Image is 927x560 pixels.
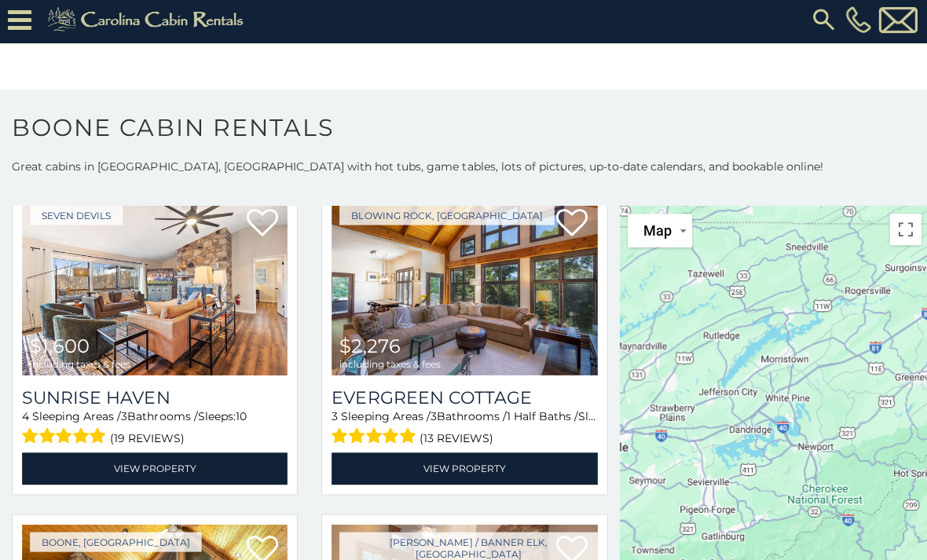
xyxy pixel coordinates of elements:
[246,207,277,240] a: Add to favorites
[331,386,595,408] a: Evergreen Cottage
[555,207,587,240] a: Add to favorites
[30,334,90,357] span: $1,600
[22,197,287,375] img: Sunrise Haven
[22,408,29,423] span: 4
[339,358,439,368] span: including taxes & fees
[30,205,123,225] a: Seven Devils
[419,427,493,448] span: (13 reviews)
[642,222,670,239] span: Map
[808,6,836,35] img: search-regular.svg
[121,408,127,423] span: 3
[429,408,435,423] span: 3
[39,5,256,36] img: Khaki-logo.png
[331,452,595,484] a: View Property
[30,358,130,368] span: including taxes & fees
[331,197,595,375] img: Evergreen Cottage
[235,408,246,423] span: 10
[331,197,595,375] a: Evergreen Cottage $2,276 including taxes & fees
[331,408,337,423] span: 3
[339,334,399,357] span: $2,276
[840,7,873,34] a: [PHONE_NUMBER]
[30,531,201,551] a: Boone, [GEOGRAPHIC_DATA]
[888,214,919,245] button: Toggle fullscreen view
[22,197,287,375] a: Sunrise Haven $1,600 including taxes & fees
[505,408,577,423] span: 1 Half Baths /
[22,386,287,408] a: Sunrise Haven
[339,205,553,225] a: Blowing Rock, [GEOGRAPHIC_DATA]
[22,408,287,448] div: Sleeping Areas / Bathrooms / Sleeps:
[22,452,287,484] a: View Property
[626,214,691,247] button: Change map style
[110,427,185,448] span: (19 reviews)
[331,408,595,448] div: Sleeping Areas / Bathrooms / Sleeps:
